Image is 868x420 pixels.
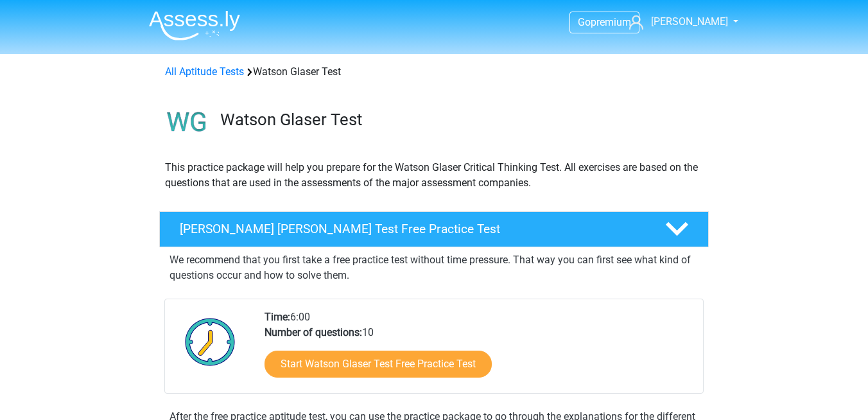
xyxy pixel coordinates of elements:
b: Time: [265,311,290,323]
a: Gopremium [570,13,639,31]
img: Assessly [149,10,240,40]
h3: Watson Glaser Test [220,110,699,130]
a: [PERSON_NAME] [624,14,729,30]
b: Number of questions: [265,326,362,338]
p: We recommend that you first take a free practice test without time pressure. That way you can fir... [169,252,699,283]
span: Go [578,16,591,28]
h4: [PERSON_NAME] [PERSON_NAME] Test Free Practice Test [180,222,645,236]
a: Start Watson Glaser Test Free Practice Test [265,351,492,378]
img: watson glaser test [160,95,214,150]
div: Watson Glaser Test [160,64,708,80]
div: 6:00 10 [255,310,702,393]
span: premium [591,16,631,28]
span: [PERSON_NAME] [651,15,728,28]
img: Clock [178,310,243,374]
a: [PERSON_NAME] [PERSON_NAME] Test Free Practice Test [154,211,714,247]
p: This practice package will help you prepare for the Watson Glaser Critical Thinking Test. All exe... [165,160,703,191]
a: All Aptitude Tests [165,66,244,78]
